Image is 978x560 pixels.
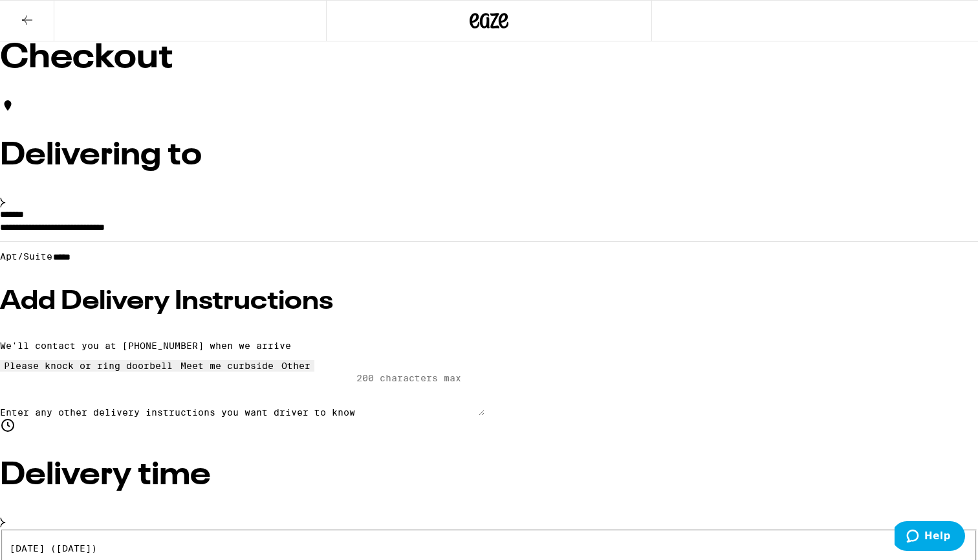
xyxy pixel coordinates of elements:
[281,361,310,371] div: Other
[177,360,277,372] button: Meet me curbside
[277,360,314,372] button: Other
[10,543,969,554] p: [DATE] ([DATE])
[180,361,274,371] div: Meet me curbside
[4,361,173,371] div: Please knock or ring doorbell
[895,521,965,554] iframe: Opens a widget where you can find more information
